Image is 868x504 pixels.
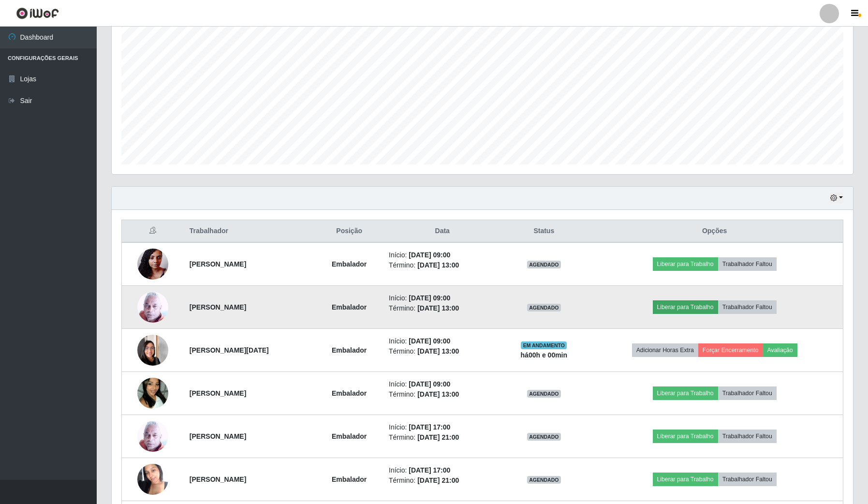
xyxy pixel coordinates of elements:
li: Início: [389,293,496,303]
time: [DATE] 21:00 [417,476,459,484]
li: Término: [389,432,496,443]
strong: [PERSON_NAME] [190,432,246,440]
time: [DATE] 09:00 [409,337,450,345]
strong: há 00 h e 00 min [521,351,568,359]
li: Término: [389,260,496,270]
button: Liberar para Trabalho [653,257,718,271]
strong: Embalador [332,346,367,354]
li: Início: [389,250,496,260]
time: [DATE] 09:00 [409,251,450,259]
time: [DATE] 13:00 [417,347,459,355]
li: Término: [389,303,496,313]
li: Início: [389,336,496,346]
button: Trabalhador Faltou [718,430,777,443]
strong: Embalador [332,475,367,483]
button: Avaliação [763,343,797,357]
strong: [PERSON_NAME] [190,260,246,268]
time: [DATE] 17:00 [409,423,450,431]
time: [DATE] 17:00 [409,466,450,474]
button: Liberar para Trabalho [653,386,718,400]
strong: [PERSON_NAME] [190,475,246,483]
time: [DATE] 13:00 [417,304,459,312]
button: Liberar para Trabalho [653,300,718,314]
button: Adicionar Horas Extra [632,343,698,357]
li: Término: [389,346,496,356]
strong: [PERSON_NAME] [190,389,246,397]
li: Início: [389,422,496,432]
span: AGENDADO [527,390,561,398]
img: 1743267805927.jpeg [137,366,168,421]
time: [DATE] 21:00 [417,433,459,441]
time: [DATE] 13:00 [417,390,459,398]
span: AGENDADO [527,304,561,311]
img: CoreUI Logo [16,7,59,19]
span: AGENDADO [527,433,561,441]
strong: Embalador [332,303,367,311]
button: Trabalhador Faltou [718,386,777,400]
button: Trabalhador Faltou [718,300,777,314]
button: Forçar Encerramento [698,343,763,357]
time: [DATE] 09:00 [409,380,450,388]
time: [DATE] 09:00 [409,294,450,302]
th: Opções [586,220,843,243]
time: [DATE] 13:00 [417,261,459,269]
button: Liberar para Trabalho [653,430,718,443]
li: Início: [389,379,496,389]
th: Trabalhador [184,220,315,243]
button: Liberar para Trabalho [653,473,718,486]
img: 1754158963316.jpeg [137,459,168,500]
img: 1702413262661.jpeg [137,291,168,323]
span: EM ANDAMENTO [521,341,567,349]
li: Término: [389,475,496,486]
span: AGENDADO [527,261,561,268]
strong: Embalador [332,432,367,440]
strong: Embalador [332,389,367,397]
th: Status [501,220,586,243]
strong: Embalador [332,260,367,268]
span: AGENDADO [527,476,561,484]
strong: [PERSON_NAME] [190,303,246,311]
th: Posição [315,220,383,243]
button: Trabalhador Faltou [718,473,777,486]
strong: [PERSON_NAME][DATE] [190,346,269,354]
li: Término: [389,389,496,400]
img: 1702413262661.jpeg [137,420,168,452]
button: Trabalhador Faltou [718,257,777,271]
th: Data [383,220,501,243]
img: 1704587943232.jpeg [137,329,168,371]
li: Início: [389,465,496,475]
img: 1690803599468.jpeg [137,243,168,284]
